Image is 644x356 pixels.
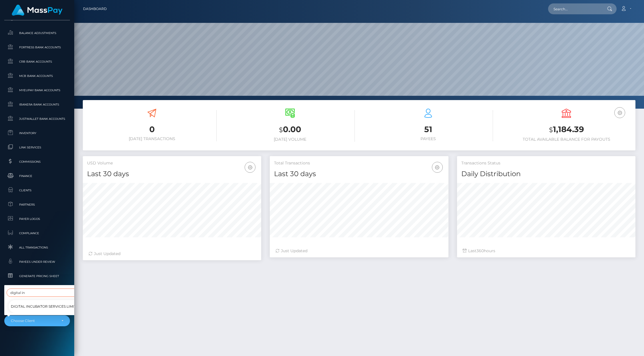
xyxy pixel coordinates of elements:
div: Last hours [463,248,630,254]
span: Partners [7,201,68,208]
a: Dashboard [83,3,107,15]
a: MyEUPay Bank Accounts [4,84,70,96]
a: Generate Pricing Sheet [4,270,70,282]
span: Clients [7,187,68,194]
span: All Transactions [7,244,68,251]
h3: 51 [363,124,493,135]
a: Payees under Review [4,256,70,268]
span: Payees under Review [7,258,68,265]
span: Fortress Bank Accounts [7,44,68,51]
h4: Last 30 days [87,169,257,179]
h3: 1,184.39 [502,124,631,136]
a: Link Services [4,141,70,154]
img: MassPay Logo [12,5,63,16]
span: JustWallet Bank Accounts [7,116,68,122]
a: Ibanera Bank Accounts [4,98,70,111]
h3: 0 [87,124,217,135]
span: MyEUPay Bank Accounts [7,87,68,94]
h5: Total Transactions [274,160,444,166]
h5: Transactions Status [461,160,631,166]
span: Payer Logos [7,216,68,222]
a: Finance [4,170,70,182]
a: MCB Bank Accounts [4,70,70,82]
h4: Daily Distribution [461,169,631,179]
h3: 0.00 [225,124,355,136]
button: Choose Client [4,315,70,326]
span: Ibanera Bank Accounts [7,101,68,108]
span: Inventory [7,130,68,136]
h4: Last 30 days [274,169,444,179]
a: Fortress Bank Accounts [4,41,70,53]
span: Commissions [7,158,68,165]
span: CRB Bank Accounts [7,58,68,65]
a: Generate Costs List [4,284,70,297]
div: Just Updated [275,248,442,254]
div: Choose Client [11,319,57,323]
a: CRB Bank Accounts [4,55,70,68]
a: Balance Adjustments [4,27,70,39]
a: Partners [4,198,70,211]
input: Search [7,289,85,297]
a: Compliance [4,227,70,239]
span: MCB Bank Accounts [7,73,68,79]
span: 360 [476,248,484,253]
input: Search... [548,3,602,14]
a: All Transactions [4,241,70,254]
a: JustWallet Bank Accounts [4,113,70,125]
h5: USD Volume [87,160,257,166]
a: Clients [4,184,70,196]
a: Commissions [4,156,70,168]
h6: [DATE] Transactions [87,136,217,141]
small: $ [279,126,283,134]
h6: [DATE] Volume [225,137,355,142]
span: Finance [7,173,68,179]
h6: Total Available Balance for Payouts [502,137,631,142]
span: Digital Incubator Services Limited [11,303,81,310]
h6: Payees [363,136,493,141]
span: Generate Pricing Sheet [7,273,68,279]
div: Just Updated [88,251,255,257]
span: Balance Adjustments [7,30,68,36]
span: Compliance [7,230,68,236]
small: $ [549,126,553,134]
a: Payer Logos [4,213,70,225]
a: Inventory [4,127,70,139]
span: Link Services [7,144,68,151]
